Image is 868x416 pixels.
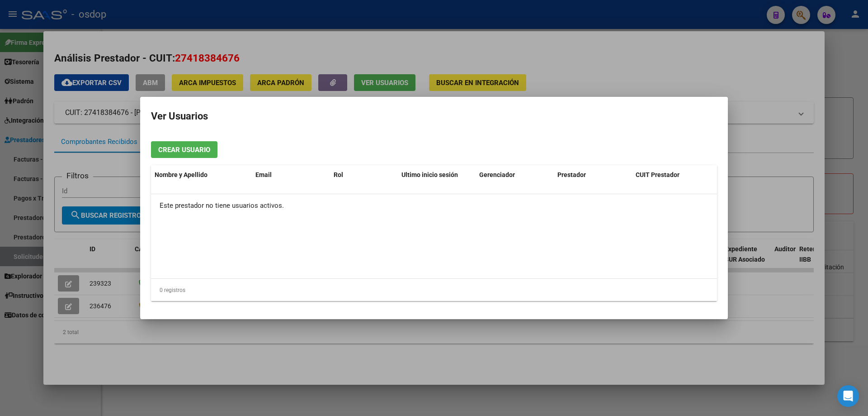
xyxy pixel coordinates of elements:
datatable-header-cell: Ultimo inicio sesión [398,165,476,185]
div: Este prestador no tiene usuarios activos. [151,194,717,217]
datatable-header-cell: Rol [330,165,398,185]
div: 0 registros [151,279,717,301]
span: Ultimo inicio sesión [401,171,458,178]
datatable-header-cell: Prestador [554,165,632,185]
span: Prestador [557,171,586,178]
span: Email [255,171,272,178]
button: Crear Usuario [151,141,217,158]
datatable-header-cell: CUIT Prestador [632,165,710,185]
datatable-header-cell: Email [252,165,330,185]
h2: Ver Usuarios [151,108,717,125]
span: Crear Usuario [158,146,210,154]
datatable-header-cell: Gerenciador [476,165,554,185]
span: CUIT Prestador [636,171,679,178]
span: Nombre y Apellido [155,171,208,178]
span: Rol [334,171,343,178]
div: Open Intercom Messenger [837,385,859,407]
datatable-header-cell: Nombre y Apellido [151,165,252,185]
span: Gerenciador [479,171,515,178]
